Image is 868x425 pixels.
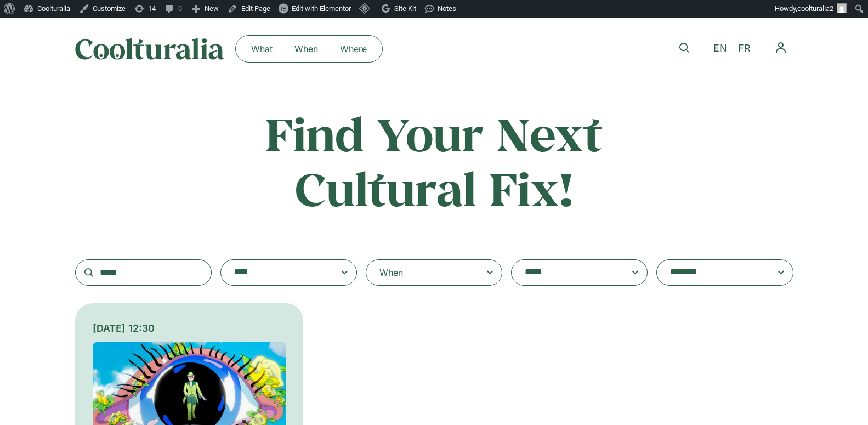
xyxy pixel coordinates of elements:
a: What [240,40,283,58]
textarea: Search [525,265,612,280]
nav: Menu [240,40,378,58]
span: coolturalia2 [797,4,833,13]
button: Menu Toggle [768,35,793,60]
nav: Menu [768,35,793,60]
span: FR [738,43,751,54]
span: Site Kit [394,4,416,13]
a: Where [329,40,378,58]
textarea: Search [234,265,322,280]
span: EN [713,43,727,54]
a: FR [733,41,756,56]
a: EN [708,41,733,56]
span: Edit with Elementor [292,4,351,13]
h2: Find Your Next Cultural Fix! [219,106,650,216]
div: [DATE] 12:30 [93,321,286,336]
a: When [283,40,329,58]
div: When [379,266,403,279]
textarea: Search [670,265,758,280]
